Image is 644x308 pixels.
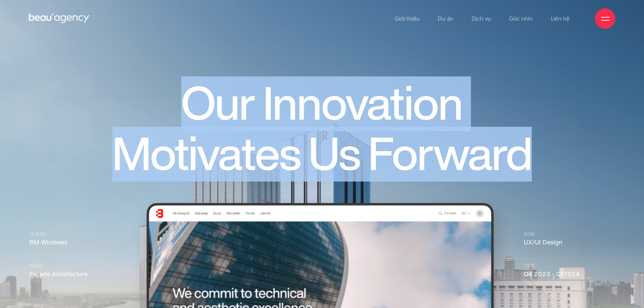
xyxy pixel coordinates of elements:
[524,262,614,279] p: Q4 2023 - Q1 2024
[524,231,614,247] p: UX/UI Design
[524,262,614,270] small: Time
[524,231,614,238] small: SOW
[29,262,120,279] p: Façade Architecture
[79,79,565,179] h1: Our Innovation Motivates Us Forward
[29,231,120,238] small: Client
[29,231,120,247] p: BM Windows
[29,262,120,270] small: Field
